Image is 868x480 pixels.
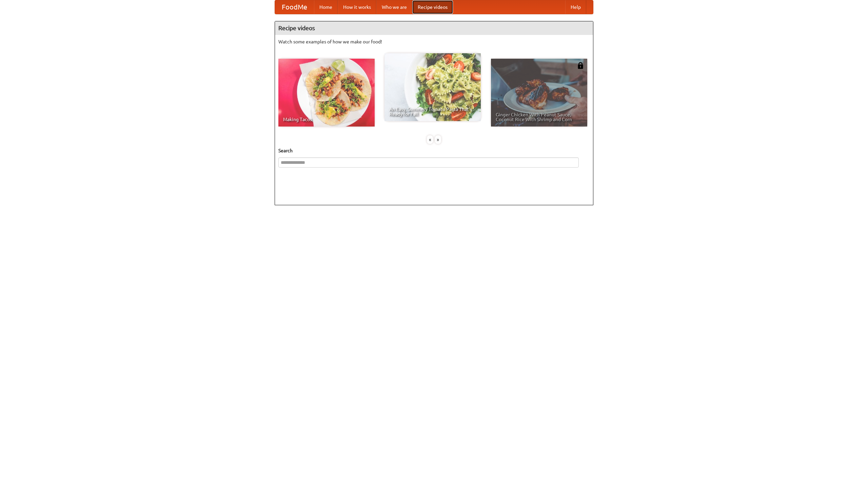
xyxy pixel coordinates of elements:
a: Making Tacos [278,59,375,127]
img: 483408.png [577,62,584,69]
p: Watch some examples of how we make our food! [278,38,590,45]
span: Making Tacos [283,117,370,122]
div: « [427,135,433,144]
h5: Search [278,147,590,154]
div: » [435,135,441,144]
a: Help [565,0,586,14]
a: Who we are [376,0,412,14]
a: How it works [338,0,376,14]
a: FoodMe [275,0,314,14]
a: An Easy, Summery Tomato Pasta That's Ready for Fall [384,53,481,121]
a: Home [314,0,338,14]
span: An Easy, Summery Tomato Pasta That's Ready for Fall [389,107,476,116]
a: Recipe videos [412,0,453,14]
h4: Recipe videos [275,21,593,35]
